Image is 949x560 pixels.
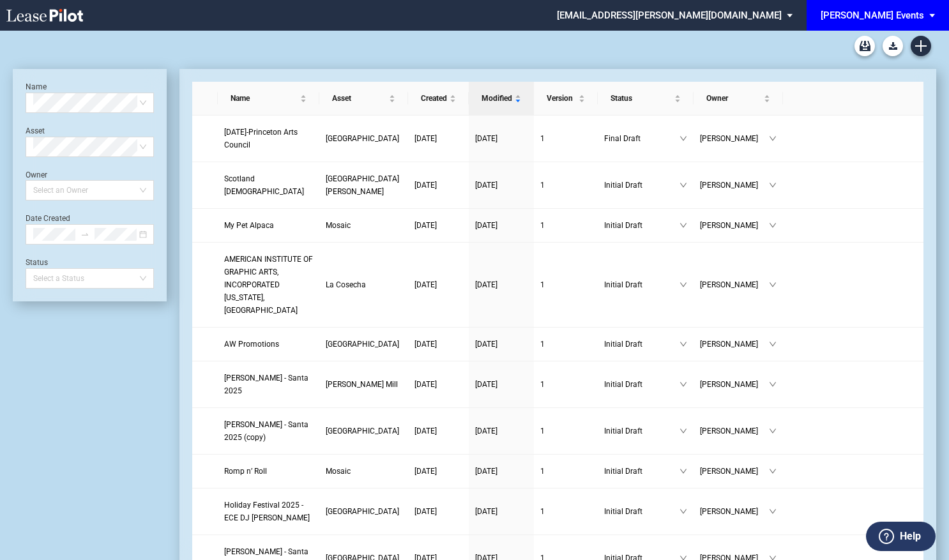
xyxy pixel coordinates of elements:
[604,278,679,291] span: Initial Draft
[319,82,408,116] th: Asset
[326,174,399,196] span: Cabin John Village
[224,221,274,230] span: My Pet Alpaca
[326,467,351,476] span: Mosaic
[224,420,308,442] span: Edwin McCora - Santa 2025 (copy)
[604,179,679,192] span: Initial Draft
[326,132,402,145] a: [GEOGRAPHIC_DATA]
[218,82,319,116] th: Name
[224,467,267,476] span: Romp n’ Roll
[475,179,528,192] a: [DATE]
[604,219,679,232] span: Initial Draft
[80,230,89,239] span: to
[769,340,777,348] span: down
[475,340,497,349] span: [DATE]
[700,278,769,291] span: [PERSON_NAME]
[540,280,545,289] span: 1
[469,82,534,116] th: Modified
[414,221,437,230] span: [DATE]
[26,214,70,223] label: Date Created
[700,425,769,437] span: [PERSON_NAME]
[769,508,777,515] span: down
[414,132,462,145] a: [DATE]
[326,378,402,391] a: [PERSON_NAME] Mill
[700,179,769,192] span: [PERSON_NAME]
[224,465,313,478] a: Romp n’ Roll
[679,135,687,142] span: down
[540,340,545,349] span: 1
[475,278,528,291] a: [DATE]
[326,427,399,435] span: Freshfields Village
[414,507,437,516] span: [DATE]
[224,501,310,522] span: Holiday Festival 2025 - ECE DJ Ben Felton
[611,92,672,105] span: Status
[326,338,402,351] a: [GEOGRAPHIC_DATA]
[883,36,903,56] a: Download Blank Form
[598,82,694,116] th: Status
[475,132,528,145] a: [DATE]
[26,258,48,267] label: Status
[769,467,777,475] span: down
[326,219,402,232] a: Mosaic
[540,505,591,518] a: 1
[540,338,591,351] a: 1
[769,222,777,229] span: down
[604,505,679,518] span: Initial Draft
[540,380,545,389] span: 1
[604,338,679,351] span: Initial Draft
[540,132,591,145] a: 1
[679,181,687,189] span: down
[769,427,777,435] span: down
[679,467,687,475] span: down
[547,92,576,105] span: Version
[224,253,313,317] a: AMERICAN INSTITUTE OF GRAPHIC ARTS, INCORPORATED [US_STATE], [GEOGRAPHIC_DATA]
[231,92,298,105] span: Name
[700,465,769,478] span: [PERSON_NAME]
[540,378,591,391] a: 1
[26,82,47,91] label: Name
[540,179,591,192] a: 1
[224,372,313,397] a: [PERSON_NAME] - Santa 2025
[475,507,497,516] span: [DATE]
[482,92,512,105] span: Modified
[679,381,687,388] span: down
[475,280,497,289] span: [DATE]
[700,338,769,351] span: [PERSON_NAME]
[414,427,437,435] span: [DATE]
[540,465,591,478] a: 1
[414,338,462,351] a: [DATE]
[679,340,687,348] span: down
[540,507,545,516] span: 1
[414,181,437,190] span: [DATE]
[604,378,679,391] span: Initial Draft
[475,465,528,478] a: [DATE]
[326,425,402,437] a: [GEOGRAPHIC_DATA]
[821,10,924,21] div: [PERSON_NAME] Events
[414,280,437,289] span: [DATE]
[540,467,545,476] span: 1
[540,425,591,437] a: 1
[421,92,447,105] span: Created
[854,36,875,56] a: Archive
[475,505,528,518] a: [DATE]
[326,505,402,518] a: [GEOGRAPHIC_DATA]
[408,82,469,116] th: Created
[326,465,402,478] a: Mosaic
[475,338,528,351] a: [DATE]
[540,134,545,143] span: 1
[540,219,591,232] a: 1
[224,340,279,349] span: AW Promotions
[540,221,545,230] span: 1
[706,92,761,105] span: Owner
[679,222,687,229] span: down
[414,278,462,291] a: [DATE]
[26,170,47,179] label: Owner
[475,181,497,190] span: [DATE]
[679,508,687,515] span: down
[475,380,497,389] span: [DATE]
[475,378,528,391] a: [DATE]
[604,132,679,145] span: Final Draft
[224,172,313,198] a: Scotland [DEMOGRAPHIC_DATA]
[540,181,545,190] span: 1
[700,378,769,391] span: [PERSON_NAME]
[332,92,386,105] span: Asset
